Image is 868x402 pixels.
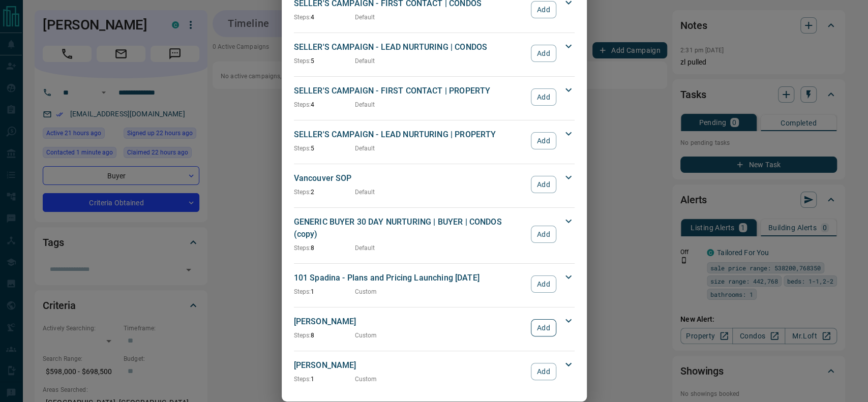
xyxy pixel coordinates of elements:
[355,188,375,197] p: Default
[294,172,526,184] p: Vancouver SOP
[294,375,355,384] p: 1
[294,216,526,240] p: GENERIC BUYER 30 DAY NURTURING | BUYER | CONDOS (copy)
[294,189,311,196] span: Steps:
[294,39,575,68] div: SELLER'S CAMPAIGN - LEAD NURTURING | CONDOSSteps:5DefaultAdd
[355,375,377,384] p: Custom
[294,288,311,295] span: Steps:
[294,214,575,255] div: GENERIC BUYER 30 DAY NURTURING | BUYER | CONDOS (copy)Steps:8DefaultAdd
[355,287,377,296] p: Custom
[294,85,526,97] p: SELLER'S CAMPAIGN - FIRST CONTACT | PROPERTY
[355,243,375,253] p: Default
[294,332,311,339] span: Steps:
[294,272,526,284] p: 101 Spadina - Plans and Pricing Launching [DATE]
[294,101,311,108] span: Steps:
[294,314,575,342] div: [PERSON_NAME]Steps:8CustomAdd
[531,319,556,336] button: Add
[294,14,311,21] span: Steps:
[294,376,311,383] span: Steps:
[294,144,355,153] p: 5
[355,331,377,340] p: Custom
[294,243,355,253] p: 8
[294,145,311,152] span: Steps:
[294,170,575,199] div: Vancouver SOPSteps:2DefaultAdd
[531,226,556,243] button: Add
[531,1,556,18] button: Add
[294,287,355,296] p: 1
[294,56,355,66] p: 5
[294,83,575,111] div: SELLER'S CAMPAIGN - FIRST CONTACT | PROPERTYSteps:4DefaultAdd
[531,132,556,149] button: Add
[531,88,556,106] button: Add
[294,100,355,109] p: 4
[355,13,375,22] p: Default
[531,275,556,293] button: Add
[355,144,375,153] p: Default
[355,56,375,66] p: Default
[294,244,311,252] span: Steps:
[294,316,526,328] p: [PERSON_NAME]
[294,57,311,65] span: Steps:
[294,129,526,141] p: SELLER'S CAMPAIGN - LEAD NURTURING | PROPERTY
[294,357,575,386] div: [PERSON_NAME]Steps:1CustomAdd
[294,127,575,155] div: SELLER'S CAMPAIGN - LEAD NURTURING | PROPERTYSteps:5DefaultAdd
[294,331,355,340] p: 8
[355,100,375,109] p: Default
[294,188,355,197] p: 2
[294,41,526,53] p: SELLER'S CAMPAIGN - LEAD NURTURING | CONDOS
[294,359,526,372] p: [PERSON_NAME]
[294,270,575,298] div: 101 Spadina - Plans and Pricing Launching [DATE]Steps:1CustomAdd
[531,45,556,62] button: Add
[531,363,556,380] button: Add
[294,13,355,22] p: 4
[531,176,556,193] button: Add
